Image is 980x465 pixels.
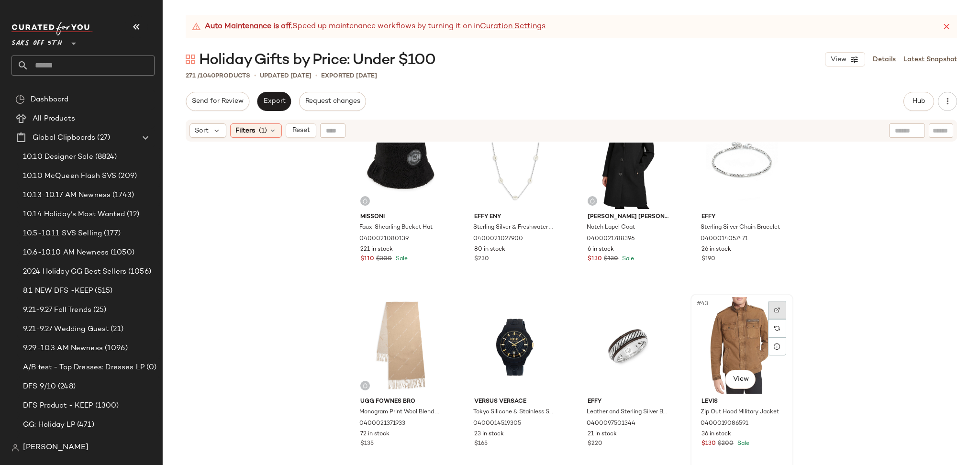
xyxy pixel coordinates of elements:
[205,21,292,33] strong: Auto Maintenance is off.
[125,209,140,220] span: (12)
[701,420,748,428] span: 0400019086591
[473,408,554,417] span: Tokyo Silicone & Stainless Steel Watch
[590,198,595,204] img: svg%3e
[473,420,521,428] span: 0400014519305
[195,126,209,136] span: Sort
[186,73,200,79] span: 271 /
[102,228,121,239] span: (177)
[359,235,409,244] span: 0400021080139
[191,98,244,105] span: Send for Review
[735,441,749,447] span: Sale
[33,133,95,144] span: Global Clipboards
[903,92,934,111] button: Hub
[145,362,156,373] span: (0)
[126,266,151,277] span: (1056)
[620,256,634,262] span: Sale
[93,286,112,297] span: (515)
[103,343,128,354] span: (1096)
[903,55,957,65] a: Latest Snapshot
[260,71,312,81] p: updated [DATE]
[23,324,109,335] span: 9.21-9.27 Wedding Guest
[23,305,91,316] span: 9.21-9.27 Fall Trends
[474,255,489,264] span: $230
[588,440,602,448] span: $220
[235,126,255,136] span: Filters
[31,94,68,105] span: Dashboard
[23,343,103,354] span: 9.29-10.3 AM Newness
[702,213,782,221] span: Effy
[305,98,360,105] span: Request changes
[56,381,76,392] span: (248)
[696,299,710,309] span: #43
[257,92,291,111] button: Export
[93,400,119,411] span: (1300)
[702,440,716,448] span: $130
[362,198,368,204] img: svg%3e
[109,247,134,258] span: (1050)
[186,92,249,111] button: Send for Review
[588,430,617,439] span: 21 in stock
[702,255,715,264] span: $190
[23,247,109,258] span: 10.6-10.10 AM Newness
[111,190,134,201] span: (1743)
[360,398,441,406] span: Ugg Fownes Bro
[263,98,285,105] span: Export
[474,440,488,448] span: $165
[360,245,393,254] span: 221 in stock
[474,430,504,439] span: 23 in stock
[474,398,555,406] span: Versus Versace
[701,235,748,244] span: 0400014057471
[91,305,107,316] span: (25)
[23,209,125,220] span: 10.14 Holiday's Most Wanted
[873,55,896,65] a: Details
[588,398,668,406] span: Effy
[718,440,734,448] span: $200
[580,297,676,394] img: 0400097501344
[774,307,780,313] img: svg%3e
[291,127,310,134] span: Reset
[604,255,618,264] span: $130
[587,235,635,244] span: 0400021788396
[725,370,756,389] button: View
[23,266,126,277] span: 2024 Holiday GG Best Sellers
[11,33,62,50] span: Saks OFF 5TH
[23,362,145,373] span: A/B test - Top Dresses: Dresses LP
[774,325,780,331] img: svg%3e
[360,440,374,448] span: $135
[23,400,93,411] span: DFS Product - KEEP
[286,123,316,138] button: Reset
[912,98,925,105] span: Hub
[15,95,25,104] img: svg%3e
[474,213,555,221] span: Effy Eny
[359,223,433,232] span: Faux-Shearling Bucket Hat
[23,420,75,431] span: GG: Holiday LP
[587,223,635,232] span: Notch Lapel Coat
[702,398,782,406] span: Levis
[830,56,846,64] span: View
[362,383,368,388] img: svg%3e
[315,71,317,81] span: •
[587,420,635,428] span: 0400097501344
[23,442,89,454] span: [PERSON_NAME]
[480,21,546,33] a: Curation Settings
[360,213,441,221] span: Missoni
[75,420,94,431] span: (471)
[473,235,523,244] span: 0400021027900
[702,430,731,439] span: 36 in stock
[11,444,19,452] img: svg%3e
[321,71,377,81] p: Exported [DATE]
[588,255,602,264] span: $130
[702,245,731,254] span: 26 in stock
[588,213,668,221] span: [PERSON_NAME] [PERSON_NAME]
[587,408,668,417] span: Leather and Sterling Silver Band Ring
[359,408,440,417] span: Monogram Print Wool Blend Scarf
[116,171,137,182] span: (209)
[33,113,75,124] span: All Products
[376,255,392,264] span: $300
[360,255,374,264] span: $110
[299,92,366,111] button: Request changes
[825,52,865,66] button: View
[732,376,748,383] span: View
[701,408,779,417] span: Zip Out Hood MIlitary Jacket
[200,73,215,79] span: 1040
